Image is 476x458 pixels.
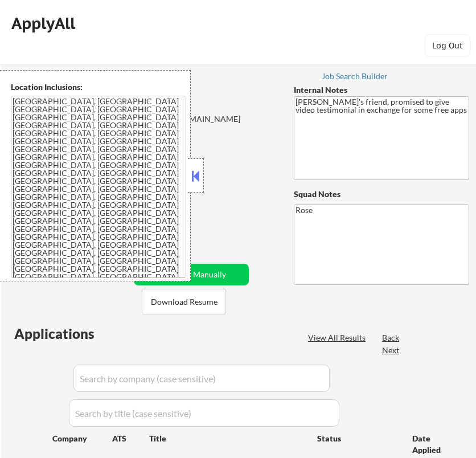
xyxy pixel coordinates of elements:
[112,433,150,444] div: ATS
[11,81,186,93] div: Location Inclusions:
[382,332,400,343] div: Back
[73,365,330,392] input: Search by company (case sensitive)
[294,189,469,200] div: Squad Notes
[425,34,470,57] button: Log Out
[412,433,452,455] div: Date Applied
[382,345,400,356] div: Next
[308,332,369,343] div: View All Results
[142,289,226,314] button: Download Resume
[14,327,127,341] div: Applications
[69,399,339,427] input: Search by title (case sensitive)
[317,428,396,448] div: Status
[149,433,306,444] div: Title
[322,72,388,80] div: Job Search Builder
[294,84,469,96] div: Internal Notes
[11,14,79,33] div: ApplyAll
[52,433,112,444] div: Company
